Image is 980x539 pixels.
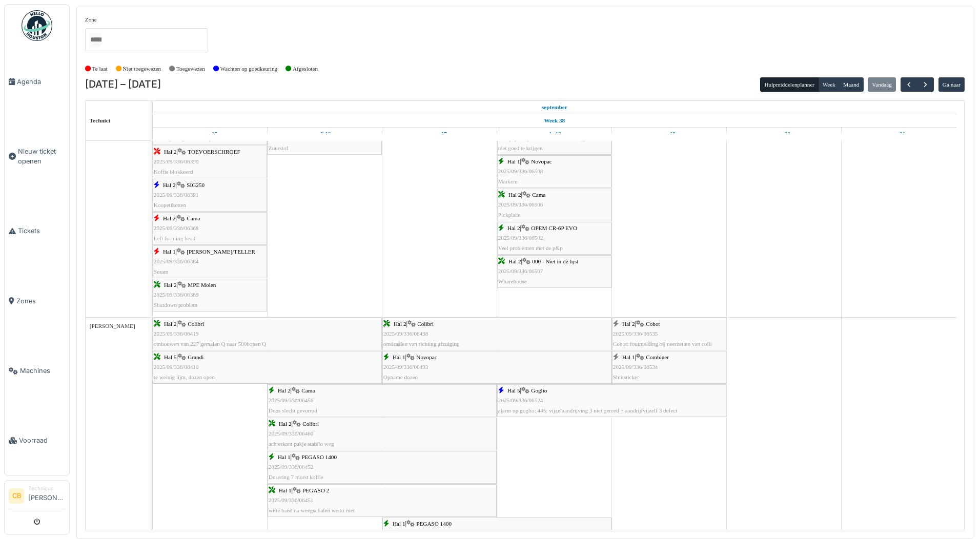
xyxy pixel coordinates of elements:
[154,364,199,370] span: 2025/09/336/06410
[269,430,314,437] span: 2025/09/336/06460
[279,421,292,427] span: Hal 2
[508,192,521,198] span: Hal 2
[154,180,266,210] div: |
[646,354,669,360] span: Combiner
[154,268,169,275] span: Seram
[164,282,177,288] span: Hal 2
[383,353,610,382] div: |
[394,321,406,327] span: Hal 2
[532,258,578,264] span: 000 - Niet in de lijst
[613,319,725,349] div: |
[613,374,639,380] span: Sluitsticker
[5,266,69,336] a: Zones
[508,258,521,264] span: Hal 2
[19,436,65,445] span: Voorraad
[85,78,161,91] h2: [DATE] – [DATE]
[154,341,267,347] span: ombouwen van 227 gemalen Q naar 500bonen Q
[154,374,215,380] span: te weinig lijm, dozen open
[187,248,255,255] span: [PERSON_NAME]/TELLER
[187,182,205,188] span: SIG250
[269,486,496,515] div: |
[154,247,266,277] div: |
[188,149,240,155] span: TOEVOERSCHROEF
[188,282,216,288] span: MPE Molen
[646,321,660,327] span: Cobot
[498,157,610,186] div: |
[498,201,543,208] span: 2025/09/336/06506
[498,235,543,241] span: 2025/09/336/06502
[498,407,678,413] span: alarm op goglio: 445: vijzelaandrijving 3 niet gereed + aandrijfvijzelf 3 defect
[90,117,110,123] span: Technici
[393,521,405,527] span: Hal 1
[383,341,460,347] span: omdraaien van richting afzuiging
[269,145,289,151] span: Zuurstof
[507,387,520,393] span: Hal 5
[9,485,65,509] a: CB Technicus[PERSON_NAME]
[269,135,314,141] span: 2025/09/336/06425
[154,225,199,231] span: 2025/09/336/06368
[383,364,428,370] span: 2025/09/336/06493
[613,353,725,382] div: |
[269,474,323,480] span: Dosering 7 morst koffie
[383,319,610,349] div: |
[5,47,69,116] a: Agenda
[122,65,161,73] label: Niet toegewezen
[154,235,195,241] span: Left forming head
[613,364,658,370] span: 2025/09/336/06534
[269,419,496,449] div: |
[188,354,203,360] span: Grandi
[163,215,176,221] span: Hal 2
[622,354,635,360] span: Hal 1
[5,116,69,196] a: Nieuw ticket openen
[154,302,197,308] span: Shutdown problem
[301,454,337,460] span: PEGASO 1400
[890,128,908,140] a: 21 september 2025
[92,65,108,73] label: Te laat
[187,215,200,221] span: Cama
[531,158,552,164] span: Novopac
[164,321,177,327] span: Hal 2
[220,65,278,73] label: Wachten op goedkeuring
[498,278,527,284] span: Wharehouse
[775,128,793,140] a: 20 september 2025
[154,319,381,349] div: |
[498,245,563,251] span: Veel problemen met de p&p
[269,397,314,403] span: 2025/09/336/06456
[16,296,65,306] span: Zones
[498,168,543,174] span: 2025/09/336/06508
[545,128,564,140] a: 18 september 2025
[164,149,177,155] span: Hal 2
[302,421,319,427] span: Colibri
[498,268,543,274] span: 2025/09/336/06507
[188,321,204,327] span: Colibri
[498,178,518,184] span: Markem
[531,387,547,393] span: Goglio
[5,406,69,475] a: Voorraad
[269,407,317,413] span: Doos slecht gevormd
[622,321,635,327] span: Hal 2
[163,248,176,255] span: Hal 1
[278,387,291,393] span: Hal 2
[154,202,186,208] span: Koopetiketten
[164,354,177,360] span: Hal 5
[417,321,434,327] span: Colibri
[154,169,193,175] span: Koffie blokkeerd
[316,128,333,140] a: 16 september 2025
[868,77,896,92] button: Vandaag
[498,386,725,416] div: |
[154,135,230,141] span: Follie getting stuck every minute
[28,485,65,492] div: Technicus
[498,223,610,253] div: |
[9,488,24,504] li: CB
[293,65,318,73] label: Afgesloten
[531,225,577,231] span: OPEM CR-6P EVO
[839,77,864,92] button: Maand
[22,10,52,41] img: Badge_color-CXgf-gQk.svg
[269,452,496,482] div: |
[498,257,610,286] div: |
[154,280,266,310] div: |
[5,336,69,406] a: Machines
[818,77,840,92] button: Week
[154,147,266,177] div: |
[917,77,934,92] button: Volgende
